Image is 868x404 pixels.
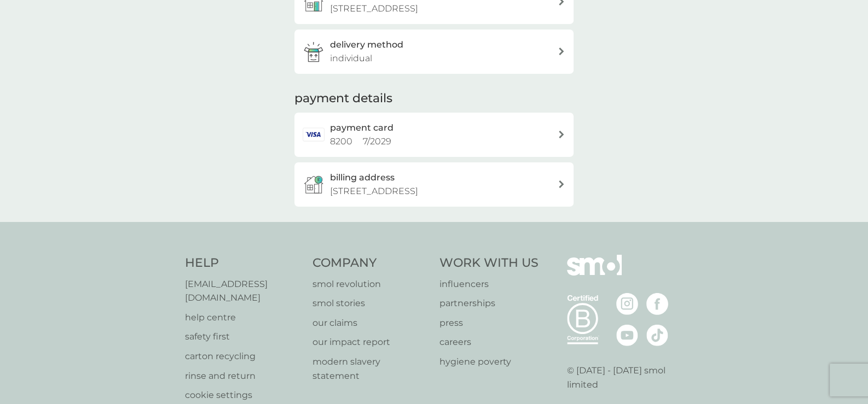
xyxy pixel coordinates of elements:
a: hygiene poverty [439,355,539,369]
img: visit the smol Instagram page [616,293,638,315]
h2: payment card [330,121,394,135]
h2: payment details [294,90,392,107]
button: billing address[STREET_ADDRESS] [294,162,574,207]
span: 7 / 2029 [363,136,391,147]
img: visit the smol Youtube page [616,324,638,346]
p: individual [330,51,372,66]
img: smol [567,255,622,292]
a: press [439,316,539,330]
a: our impact report [313,335,429,349]
span: 8200 [330,136,352,147]
p: © [DATE] - [DATE] smol limited [567,364,684,391]
a: delivery methodindividual [294,30,574,74]
a: smol stories [313,296,429,311]
a: [EMAIL_ADDRESS][DOMAIN_NAME] [185,277,302,305]
p: [STREET_ADDRESS] [330,184,418,198]
a: partnerships [439,296,539,311]
a: rinse and return [185,369,302,383]
h3: billing address [330,171,395,185]
a: carton recycling [185,349,302,364]
img: visit the smol Tiktok page [646,324,668,346]
a: our claims [313,316,429,330]
a: influencers [439,277,539,291]
h4: Company [313,255,429,272]
a: modern slavery statement [313,355,429,383]
h4: Work With Us [439,255,539,272]
a: careers [439,335,539,349]
a: payment card8200 7/2029 [294,113,574,157]
img: visit the smol Facebook page [646,293,668,315]
a: smol revolution [313,277,429,291]
a: safety first [185,330,302,344]
a: help centre [185,311,302,325]
p: [STREET_ADDRESS] [330,2,418,16]
a: cookie settings [185,388,302,402]
h3: delivery method [330,38,403,52]
h4: Help [185,255,302,272]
